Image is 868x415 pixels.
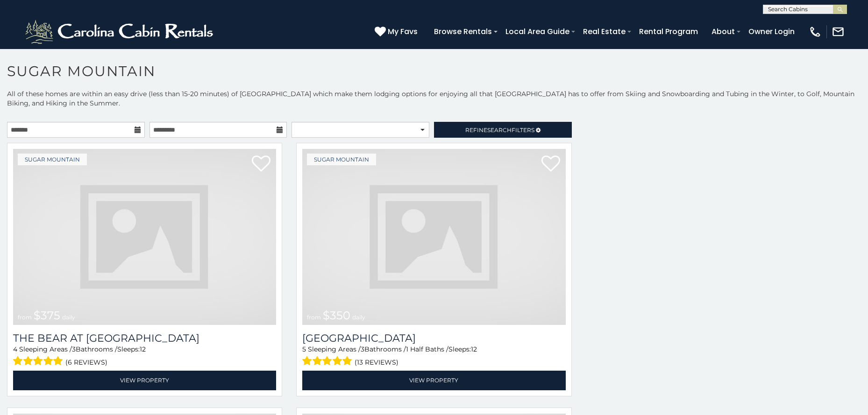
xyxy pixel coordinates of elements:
[388,26,418,37] span: My Favs
[13,149,276,325] a: from $375 daily
[13,149,276,325] img: dummy-image.jpg
[13,332,276,345] a: The Bear At [GEOGRAPHIC_DATA]
[302,332,565,345] a: [GEOGRAPHIC_DATA]
[809,25,822,38] img: phone-regular-white.png
[307,154,376,165] a: Sugar Mountain
[744,23,799,40] a: Owner Login
[832,25,845,38] img: mail-regular-white.png
[13,345,276,368] div: Sleeping Areas / Bathrooms / Sleeps:
[434,122,572,138] a: RefineSearchFilters
[62,314,75,321] span: daily
[406,345,448,353] span: 1 Half Baths /
[34,309,60,322] span: $375
[13,345,17,353] span: 4
[18,314,32,321] span: from
[302,345,565,368] div: Sleeping Areas / Bathrooms / Sleeps:
[252,155,270,174] a: Add to favorites
[361,345,364,353] span: 3
[355,356,398,368] span: (13 reviews)
[65,356,107,368] span: (6 reviews)
[140,345,146,353] span: 12
[487,127,512,134] span: Search
[13,371,276,390] a: View Property
[307,314,321,321] span: from
[707,23,740,40] a: About
[323,309,350,322] span: $350
[429,23,497,40] a: Browse Rentals
[375,26,420,38] a: My Favs
[13,332,276,345] h3: The Bear At Sugar Mountain
[634,23,703,40] a: Rental Program
[302,149,565,325] img: dummy-image.jpg
[23,18,217,46] img: White-1-2.png
[471,345,477,353] span: 12
[302,371,565,390] a: View Property
[302,332,565,345] h3: Grouse Moor Lodge
[465,127,534,134] span: Refine Filters
[302,149,565,325] a: from $350 daily
[352,314,365,321] span: daily
[72,345,76,353] span: 3
[18,154,87,165] a: Sugar Mountain
[541,155,560,174] a: Add to favorites
[302,345,306,353] span: 5
[578,23,630,40] a: Real Estate
[501,23,574,40] a: Local Area Guide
